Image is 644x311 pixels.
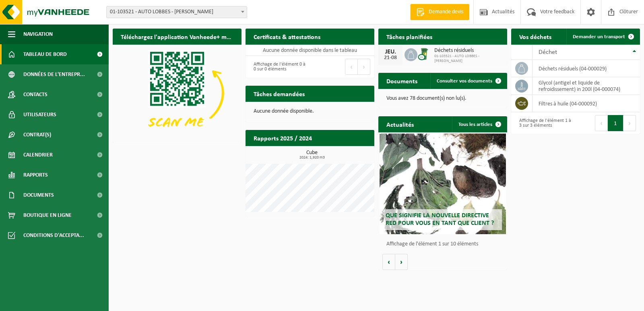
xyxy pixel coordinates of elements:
p: Aucune donnée disponible. [254,109,366,114]
button: 1 [608,115,623,131]
span: Conditions d'accepta... [23,225,84,245]
span: Rapports [23,165,48,185]
span: Déchets résiduels [434,47,503,54]
span: Demande devis [427,8,465,16]
h2: Vos déchets [511,29,559,44]
div: Affichage de l'élément 0 à 0 sur 0 éléments [250,58,306,76]
img: WB-0240-CU [417,47,431,61]
td: glycol (antigel et liquide de refroidissement) in 200l (04-000074) [533,77,640,95]
a: Que signifie la nouvelle directive RED pour vous en tant que client ? [380,134,506,234]
div: 21-08 [382,55,398,61]
span: 2024: 1,920 m3 [250,156,374,160]
p: Vous avez 78 document(s) non lu(s). [386,96,499,101]
span: Navigation [23,24,53,44]
h2: Téléchargez l'application Vanheede+ maintenant! [113,29,242,44]
span: Consulter vos documents [437,78,492,84]
span: Boutique en ligne [23,205,72,225]
td: déchets résiduels (04-000029) [533,60,640,77]
span: 01-103521 - AUTO LOBBES - JOHN CONSTANT - LOBBES [107,6,247,18]
a: Consulter vos documents [430,73,506,89]
span: Demander un transport [573,34,625,39]
span: Contacts [23,84,47,105]
h2: Tâches demandées [246,86,313,101]
span: Déchet [539,49,557,56]
h2: Certificats & attestations [246,29,328,44]
span: Utilisateurs [23,105,56,125]
button: Next [358,59,370,75]
button: Previous [345,59,358,75]
span: Que signifie la nouvelle directive RED pour vous en tant que client ? [386,212,494,227]
h2: Documents [378,73,425,89]
button: Previous [595,115,608,131]
a: Demande devis [410,4,469,20]
span: 01-103521 - AUTO LOBBES - JOHN CONSTANT - LOBBES [106,6,247,18]
h2: Tâches planifiées [378,29,440,44]
button: Vorige [382,254,395,270]
span: Contrat(s) [23,125,51,145]
div: JEU. [382,49,398,55]
button: Next [623,115,636,131]
a: Demander un transport [566,29,639,45]
div: Affichage de l'élément 1 à 3 sur 3 éléments [515,114,572,132]
td: Aucune donnée disponible dans le tableau [246,45,374,56]
span: Documents [23,185,54,205]
h3: Cube [250,150,374,160]
h2: Rapports 2025 / 2024 [246,130,320,146]
img: Download de VHEPlus App [113,45,242,141]
button: Volgende [395,254,408,270]
td: filtres à huile (04-000092) [533,95,640,112]
h2: Actualités [378,116,422,132]
span: Données de l'entrepr... [23,64,85,84]
p: Affichage de l'élément 1 sur 10 éléments [386,241,503,247]
span: Tableau de bord [23,44,67,64]
span: 01-103521 - AUTO LOBBES - [PERSON_NAME] [434,54,503,64]
a: Tous les articles [452,116,506,132]
span: Calendrier [23,145,53,165]
a: Consulter les rapports [304,146,374,162]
